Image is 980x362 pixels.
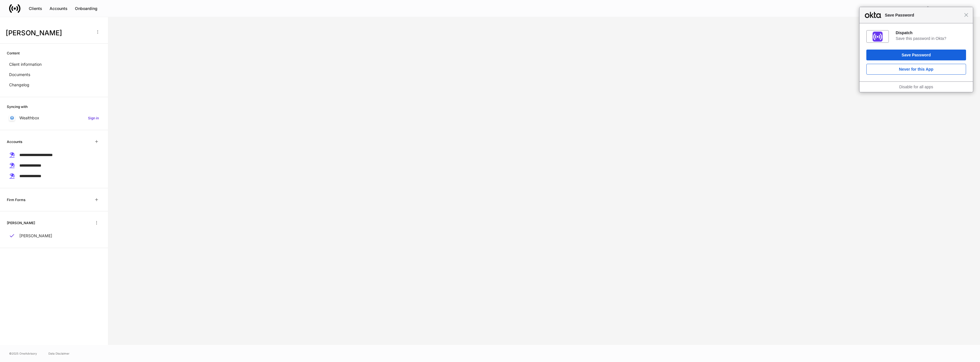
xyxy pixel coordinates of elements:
h6: [PERSON_NAME] [7,220,35,226]
span: Save Password [882,12,964,19]
img: IoaI0QAAAAZJREFUAwDpn500DgGa8wAAAABJRU5ErkJggg== [873,32,883,42]
p: Changelog [9,82,29,88]
a: Data Disclaimer [48,351,70,356]
h3: [PERSON_NAME] [6,28,91,38]
a: Client information [7,59,101,69]
span: Close [964,13,968,17]
a: [PERSON_NAME] [7,231,101,241]
button: Accounts [46,4,71,13]
span: © 2025 OneAdvisory [9,351,37,356]
div: Clients [29,6,42,11]
p: Wealthbox [19,115,39,121]
a: Documents [7,69,101,80]
h6: Sign in [88,115,99,121]
button: Never for this App [866,64,966,75]
button: Clients [25,4,46,13]
div: Save this password in Okta? [896,36,966,41]
h6: Firm Forms [7,197,25,203]
div: Accounts [50,6,68,11]
a: Disable for all apps [899,85,933,89]
p: Client information [9,62,42,67]
div: Dispatch [896,30,966,35]
a: Changelog [7,80,101,90]
h6: Content [7,50,20,56]
h6: Syncing with [7,104,28,109]
div: Onboarding [75,6,97,11]
p: Documents [9,72,30,77]
button: Save Password [866,50,966,60]
h6: Accounts [7,139,22,144]
p: [PERSON_NAME] [19,233,52,239]
button: Onboarding [71,4,101,13]
a: WealthboxSign in [7,113,101,123]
